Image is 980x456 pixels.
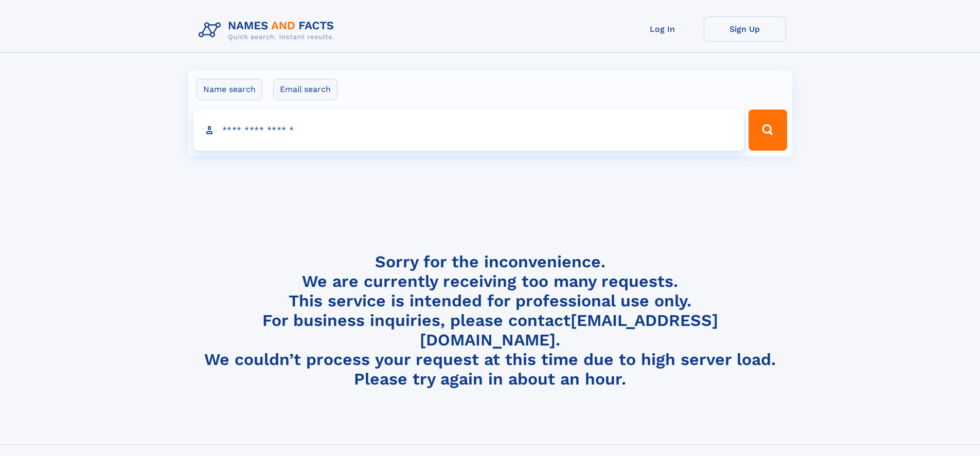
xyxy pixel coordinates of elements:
[197,79,262,100] label: Name search
[704,16,786,42] a: Sign Up
[749,110,787,151] button: Search Button
[193,110,744,151] input: search input
[194,16,343,44] img: Logo Names and Facts
[621,16,704,42] a: Log In
[420,311,718,350] a: [EMAIL_ADDRESS][DOMAIN_NAME]
[194,252,786,389] h4: Sorry for the inconvenience. We are currently receiving too many requests. This service is intend...
[273,79,337,100] label: Email search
